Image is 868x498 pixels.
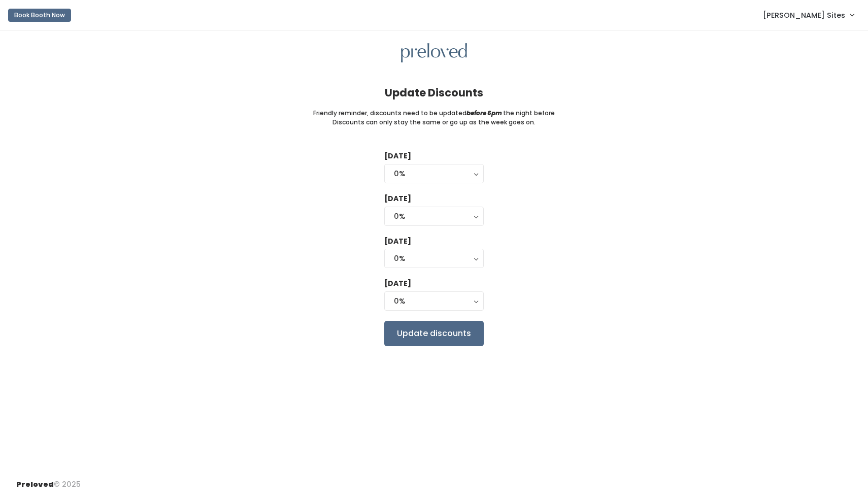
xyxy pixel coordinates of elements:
[466,109,502,117] i: before 6pm
[384,164,484,183] button: 0%
[753,4,864,26] a: [PERSON_NAME] Sites
[332,118,536,127] small: Discounts can only stay the same or go up as the week goes on.
[394,211,474,222] div: 0%
[8,4,71,26] a: Book Booth Now
[384,193,411,204] label: [DATE]
[8,9,71,22] button: Book Booth Now
[394,295,474,307] div: 0%
[16,479,54,489] span: Preloved
[385,87,483,98] h4: Update Discounts
[384,291,484,311] button: 0%
[401,43,467,63] img: preloved logo
[16,471,81,490] div: © 2025
[384,321,484,346] input: Update discounts
[384,236,411,247] label: [DATE]
[384,278,411,289] label: [DATE]
[394,168,474,179] div: 0%
[394,253,474,264] div: 0%
[384,249,484,268] button: 0%
[763,10,845,21] span: [PERSON_NAME] Sites
[313,109,555,118] small: Friendly reminder, discounts need to be updated the night before
[384,151,411,161] label: [DATE]
[384,207,484,226] button: 0%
